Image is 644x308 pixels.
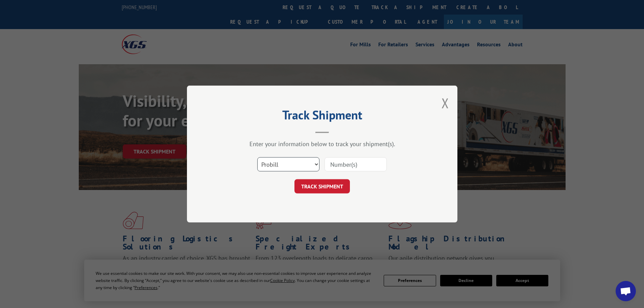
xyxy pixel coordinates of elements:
[442,94,449,112] button: Close modal
[221,140,424,148] div: Enter your information below to track your shipment(s).
[221,110,424,123] h2: Track Shipment
[616,281,636,301] div: Open chat
[325,157,387,171] input: Number(s)
[294,179,350,193] button: TRACK SHIPMENT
